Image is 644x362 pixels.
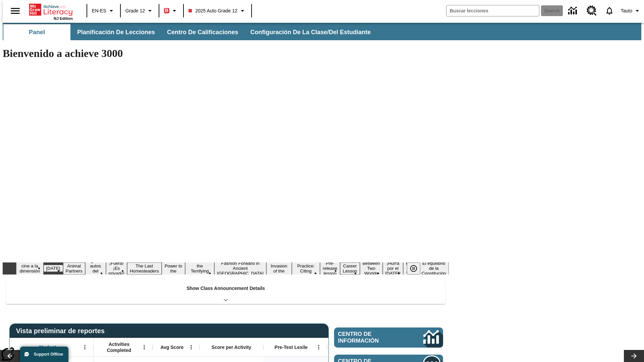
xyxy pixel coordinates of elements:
[186,285,265,292] p: Show Class Announcement Details
[407,262,420,275] button: Pausar
[16,257,44,280] button: Slide 1 Llevar el cine a la dimensión X
[320,260,340,277] button: Slide 12 Pre-release lesson
[275,344,308,350] span: Pre-Test Lexile
[185,257,214,280] button: Slide 8 Attack of the Terrifying Tomatoes
[44,265,63,272] button: Slide 2 Día del Trabajo
[3,23,641,40] div: Subbarra de navegación
[34,352,63,357] span: Support Offline
[85,257,106,280] button: Slide 4 ¿Los autos del futuro?
[186,5,249,17] button: Class: 2025 Auto Grade 12, Selecciona una clase
[446,5,539,16] input: search field
[621,7,632,14] span: Tauto
[419,260,449,277] button: Slide 17 El equilibrio de la Constitución
[29,2,73,20] div: Portada
[161,5,181,17] button: Boost El color de la clase es rojo. Cambiar el color de la clase.
[139,342,149,352] button: Abrir menú
[106,260,127,277] button: Slide 5 ¡Fuera! ¡Es privado!
[403,260,419,277] button: Slide 16 Point of View
[5,1,25,21] button: Abrir el menú lateral
[214,260,266,277] button: Slide 9 Fashion Forward in Ancient Rome
[266,257,292,280] button: Slide 10 The Invasion of the Free CD
[92,7,106,14] span: EN-ES
[160,344,183,350] span: Avg Score
[340,262,360,275] button: Slide 13 Career Lesson
[564,2,583,20] a: Centro de información
[383,260,404,277] button: Slide 15 ¡Hurra por el Día de la Constitución!
[583,2,601,20] a: Centro de recursos, Se abrirá en una pestaña nueva.
[127,262,162,275] button: Slide 6 The Last Homesteaders
[189,7,237,14] span: 2025 Auto Grade 12
[162,257,185,280] button: Slide 7 Solar Power to the People
[245,24,376,40] button: Configuración de la clase/del estudiante
[20,347,68,362] button: Support Offline
[338,331,401,344] span: Centro de información
[618,5,644,17] button: Perfil/Configuración
[54,16,73,20] span: NJ Edition
[165,6,168,15] span: B
[125,7,145,14] span: Grade 12
[407,262,427,275] div: Pausar
[292,257,320,280] button: Slide 11 Mixed Practice: Citing Evidence
[3,24,70,40] button: Panel
[80,342,90,352] button: Abrir menú
[16,327,108,335] span: Vista preliminar de reportes
[334,327,443,348] a: Centro de información
[162,24,244,40] button: Centro de calificaciones
[63,262,85,275] button: Slide 3 Animal Partners
[29,3,73,16] a: Portada
[624,350,644,362] button: Carrusel de lecciones, seguir
[123,5,157,17] button: Grado: Grade 12, Elige un grado
[601,2,618,19] a: Notificaciones
[6,281,445,304] div: Show Class Announcement Details
[39,344,56,350] span: Student
[186,342,196,352] button: Abrir menú
[3,47,449,60] h1: Bienvenido a achieve 3000
[360,260,383,277] button: Slide 14 Between Two Worlds
[72,24,160,40] button: Planificación de lecciones
[97,341,141,353] span: Activities Completed
[89,5,118,17] button: Language: EN-ES, Selecciona un idioma
[314,342,324,352] button: Abrir menú
[3,24,377,40] div: Subbarra de navegación
[212,344,252,350] span: Score per Activity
